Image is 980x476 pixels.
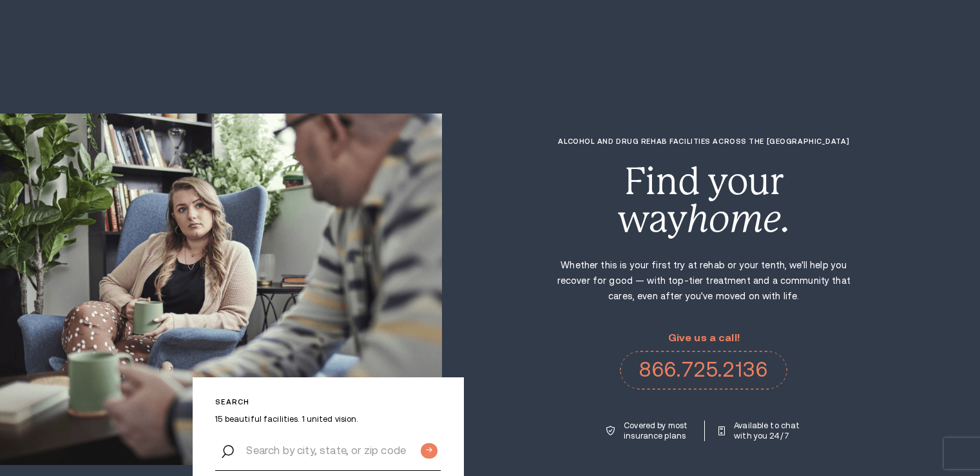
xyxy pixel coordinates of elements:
h1: Alcohol and Drug Rehab Facilities across the [GEOGRAPHIC_DATA] [556,137,852,146]
p: Available to chat with you 24/7 [734,421,801,441]
p: Give us a call! [620,332,787,344]
i: home. [687,197,790,241]
input: Submit [421,443,437,459]
input: Search by city, state, or zip code [215,430,441,471]
div: Find your way [556,163,852,237]
a: Covered by most insurance plans [606,421,691,441]
p: Covered by most insurance plans [624,421,691,441]
a: 866.725.2136 [620,351,787,390]
a: Available to chat with you 24/7 [718,421,801,441]
p: 15 beautiful facilities. 1 united vision. [215,414,441,424]
p: Whether this is your first try at rehab or your tenth, we'll help you recover for good — with top... [556,257,852,304]
p: Search [215,398,441,406]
